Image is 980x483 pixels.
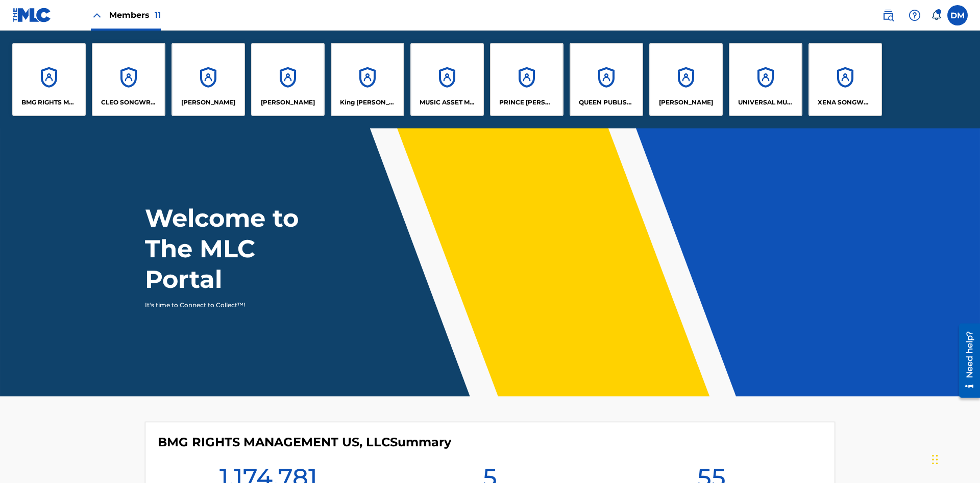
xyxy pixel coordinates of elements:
h1: Welcome to The MLC Portal [145,203,336,294]
a: AccountsKing [PERSON_NAME] [331,43,404,116]
p: CLEO SONGWRITER [101,98,157,107]
a: AccountsQUEEN PUBLISHA [570,43,643,116]
img: MLC Logo [12,8,52,22]
h4: BMG RIGHTS MANAGEMENT US, LLC [158,435,451,450]
p: ELVIS COSTELLO [181,98,235,107]
span: Members [109,9,161,21]
iframe: Chat Widget [929,434,980,483]
a: AccountsUNIVERSAL MUSIC PUB GROUP [729,43,802,116]
p: BMG RIGHTS MANAGEMENT US, LLC [21,98,77,107]
p: XENA SONGWRITER [818,98,873,107]
p: QUEEN PUBLISHA [579,98,634,107]
div: Help [904,5,925,25]
a: AccountsCLEO SONGWRITER [92,43,165,116]
a: AccountsBMG RIGHTS MANAGEMENT US, LLC [12,43,86,116]
div: User Menu [947,5,968,25]
img: Close [91,9,103,21]
img: help [909,9,921,21]
span: 11 [155,10,161,20]
p: PRINCE MCTESTERSON [499,98,555,107]
a: Accounts[PERSON_NAME] [251,43,325,116]
p: MUSIC ASSET MANAGEMENT (MAM) [420,98,475,107]
a: Public Search [878,5,898,25]
a: AccountsPRINCE [PERSON_NAME] [490,43,563,116]
p: UNIVERSAL MUSIC PUB GROUP [738,98,794,107]
p: RONALD MCTESTERSON [659,98,713,107]
a: AccountsMUSIC ASSET MANAGEMENT (MAM) [410,43,484,116]
iframe: Resource Center [951,319,980,403]
p: King McTesterson [340,98,396,107]
p: It's time to Connect to Collect™! [145,301,322,310]
img: search [882,9,894,21]
div: Drag [932,444,938,475]
a: AccountsXENA SONGWRITER [808,43,882,116]
a: Accounts[PERSON_NAME] [171,43,245,116]
a: Accounts[PERSON_NAME] [649,43,723,116]
p: EYAMA MCSINGER [261,98,315,107]
div: Notifications [931,10,941,20]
